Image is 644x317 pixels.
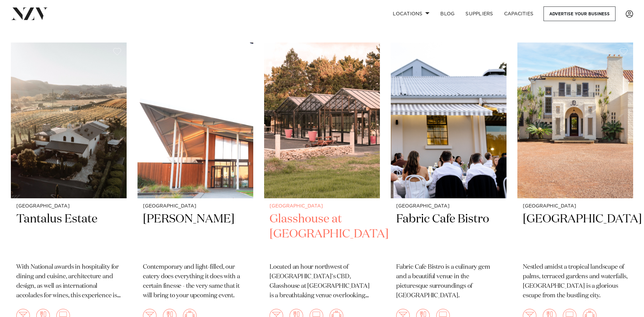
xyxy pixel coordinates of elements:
small: [GEOGRAPHIC_DATA] [270,204,374,209]
small: [GEOGRAPHIC_DATA] [143,204,248,209]
a: BLOG [435,6,460,21]
p: Nestled amidst a tropical landscape of palms, terraced gardens and waterfalls, [GEOGRAPHIC_DATA] ... [523,263,628,301]
small: [GEOGRAPHIC_DATA] [396,204,501,209]
h2: [GEOGRAPHIC_DATA] [523,212,628,257]
p: Located an hour northwest of [GEOGRAPHIC_DATA]'s CBD, Glasshouse at [GEOGRAPHIC_DATA] is a breath... [270,263,374,301]
small: [GEOGRAPHIC_DATA] [523,204,628,209]
h2: Tantalus Estate [16,212,121,257]
h2: [PERSON_NAME] [143,212,248,257]
img: nzv-logo.png [11,7,48,20]
a: Capacities [499,6,539,21]
p: With National awards in hospitality for dining and cuisine, architecture and design, as well as i... [16,263,121,301]
p: Fabric Cafe Bistro is a culinary gem and a beautiful venue in the picturesque surroundings of [GE... [396,263,501,301]
a: SUPPLIERS [460,6,498,21]
h2: Fabric Cafe Bistro [396,212,501,257]
p: Contemporary and light-filled, our eatery does everything it does with a certain finesse - the ve... [143,263,248,301]
a: Locations [387,6,435,21]
h2: Glasshouse at [GEOGRAPHIC_DATA] [270,212,374,257]
small: [GEOGRAPHIC_DATA] [16,204,121,209]
a: Advertise your business [544,6,615,21]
